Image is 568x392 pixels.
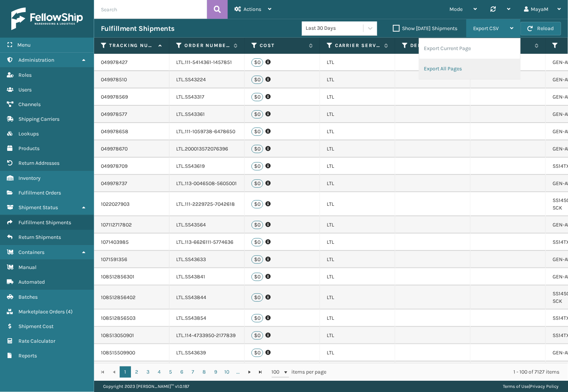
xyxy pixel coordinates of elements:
[154,366,165,378] a: 4
[251,331,263,340] p: $0
[11,8,83,30] img: logo
[251,293,263,302] p: $0
[94,310,169,327] td: 108512856503
[94,344,169,362] td: 108515509900
[187,366,199,378] a: 7
[251,314,263,322] p: $0
[320,140,395,158] td: LTL
[18,352,37,359] span: Reports
[18,219,71,226] span: Fulfillment Shipments
[176,111,205,117] a: LTL.SS43361
[94,54,169,71] td: 049978427
[176,201,235,207] a: LTL.111-2229725-7042618
[18,234,61,240] span: Return Shipments
[18,72,32,78] span: Roles
[521,22,561,35] button: Reload
[247,369,253,375] span: Go to the next page
[272,366,327,378] span: items per page
[320,310,395,327] td: LTL
[103,381,189,392] p: Copyright 2023 [PERSON_NAME]™ v 1.0.187
[258,369,264,375] span: Go to the last page
[18,249,44,255] span: Containers
[251,162,263,170] p: $0
[18,338,55,344] span: Rate Calculator
[320,234,395,251] td: LTL
[94,251,169,268] td: 1071591356
[320,71,395,88] td: LTL
[320,362,395,379] td: LTL
[94,327,169,344] td: 108513050901
[251,58,263,67] p: $0
[18,160,59,166] span: Return Addresses
[94,286,169,310] td: 108512856402
[176,273,205,280] a: LTL.SS43841
[251,221,263,229] p: $0
[18,190,61,196] span: Fulfillment Orders
[176,76,206,83] a: LTL.SS43224
[320,123,395,140] td: LTL
[449,6,463,12] span: Mode
[66,308,73,315] span: ( 4 )
[176,366,187,378] a: 6
[176,332,236,339] a: LTL.114-4733950-2177839
[94,175,169,192] td: 049978737
[94,158,169,175] td: 049978709
[176,294,206,301] a: LTL.SS43844
[251,238,263,246] p: $0
[255,366,266,378] a: Go to the last page
[251,200,263,208] p: $0
[94,123,169,140] td: 049978658
[320,344,395,362] td: LTL
[176,128,235,135] a: LTL.111-1059738-6478650
[142,366,154,378] a: 3
[210,366,221,378] a: 9
[94,106,169,123] td: 049978577
[131,366,142,378] a: 2
[101,24,175,33] h3: Fulfillment Shipments
[251,93,263,101] p: $0
[176,163,205,169] a: LTL.SS43619
[473,25,499,32] span: Export CSV
[18,87,32,93] span: Users
[176,222,206,228] a: LTL.SS43564
[176,94,204,100] a: LTL.SS43317
[18,204,58,211] span: Shipment Status
[320,175,395,192] td: LTL
[165,366,176,378] a: 5
[320,327,395,344] td: LTL
[94,268,169,286] td: 108512856301
[251,255,263,264] p: $0
[94,192,169,216] td: 1022027903
[94,140,169,158] td: 049978670
[320,88,395,106] td: LTL
[176,180,237,187] a: LTL.113-0046508-5605001
[251,179,263,188] p: $0
[251,349,263,357] p: $0
[18,264,37,270] span: Manual
[176,256,206,263] a: LTL.SS43633
[176,315,206,321] a: LTL.SS43854
[306,24,364,32] div: Last 30 Days
[251,128,263,136] p: $0
[530,384,559,389] a: Privacy Policy
[94,71,169,88] td: 049978510
[18,116,59,122] span: Shipping Carriers
[251,145,263,153] p: $0
[176,146,228,152] a: LTL.200013572076396
[337,368,560,376] div: 1 - 100 of 7127 items
[503,381,559,392] div: |
[94,216,169,234] td: 107112717802
[18,294,38,300] span: Batches
[272,368,283,376] span: 100
[109,42,155,49] label: Tracking Number
[18,145,40,152] span: Products
[18,308,65,315] span: Marketplace Orders
[221,366,233,378] a: 10
[419,38,520,59] li: Export Current Page
[393,25,457,32] label: Show [DATE] Shipments
[18,175,41,181] span: Inventory
[184,42,230,49] label: Order Number
[251,76,263,84] p: $0
[199,366,210,378] a: 8
[320,268,395,286] td: LTL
